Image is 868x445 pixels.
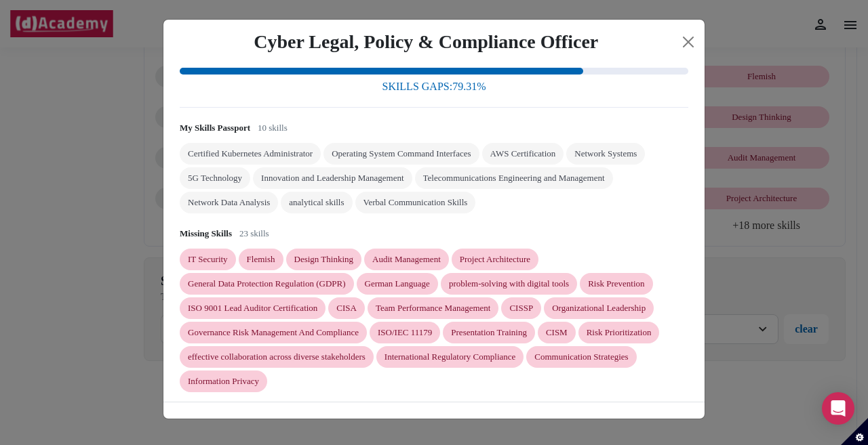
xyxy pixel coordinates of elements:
[509,303,533,314] div: CISSP
[376,303,490,314] div: Team Performance Management
[239,224,269,243] div: 23 skills
[378,327,432,338] div: ISO/IEC 11179
[574,148,637,159] div: Network Systems
[822,392,854,425] div: Open Intercom Messenger
[552,303,646,314] div: Organizational Leadership
[188,254,228,265] div: IT Security
[247,254,275,265] div: Flemish
[188,173,242,184] div: 5G Technology
[841,418,868,445] button: Set cookie preferences
[188,197,270,208] div: Network Data Analysis
[180,123,250,133] h4: My Skills Passport
[546,327,568,338] div: CISM
[449,278,569,289] div: problem-solving with digital tools
[261,173,403,184] div: Innovation and Leadership Management
[289,197,344,208] div: analytical skills
[365,278,430,289] div: German Language
[332,148,471,159] div: Operating System Command Interfaces
[587,327,652,338] div: Risk Prioritization
[258,119,288,137] div: 10 skills
[188,352,366,362] div: effective collaboration across diverse stakeholders
[677,31,699,53] button: Close
[363,197,468,208] div: Verbal Communication Skills
[188,303,317,314] div: ISO 9001 Lead Auditor Certification
[294,254,354,265] div: Design Thinking
[382,77,486,96] div: SKILLS GAPS: 79.31 %
[490,148,556,159] div: AWS Certification
[384,352,516,362] div: International Regulatory Compliance
[423,173,605,184] div: Telecommunications Engineering and Management
[180,228,232,239] h4: Missing Skills
[188,327,359,338] div: Governance Risk Management And Compliance
[588,278,644,289] div: Risk Prevention
[188,278,346,289] div: General Data Protection Regulation (GDPR)
[174,30,677,54] div: Cyber Legal, Policy & Compliance Officer
[534,352,628,362] div: Communication Strategies
[460,254,530,265] div: Project Architecture
[188,376,259,387] div: Information Privacy
[451,327,527,338] div: Presentation Training
[372,254,441,265] div: Audit Management
[336,303,357,314] div: CISA
[188,148,313,159] div: Certified Kubernetes Administrator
